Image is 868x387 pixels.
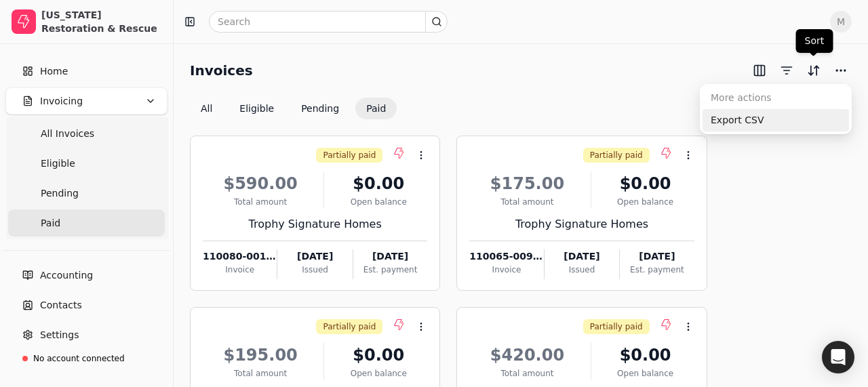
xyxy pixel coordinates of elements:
[8,120,165,147] a: All Invoices
[5,346,167,371] a: No account connected
[40,64,68,79] span: Home
[290,98,350,119] button: Pending
[190,98,397,119] div: Invoice filter options
[830,11,852,33] button: M
[41,157,75,171] span: Eligible
[323,321,376,333] span: Partially paid
[469,216,694,232] div: Trophy Signature Homes
[330,367,427,380] div: Open balance
[355,98,397,119] button: Paid
[323,149,376,161] span: Partially paid
[330,196,427,208] div: Open balance
[620,264,694,276] div: Est. payment
[703,109,849,131] div: Export CSV
[5,262,167,289] a: Accounting
[590,321,643,333] span: Partially paid
[40,94,83,108] span: Invoicing
[822,341,854,373] div: Open Intercom Messenger
[40,298,82,312] span: Contacts
[8,209,165,237] a: Paid
[469,264,543,276] div: Invoice
[469,367,585,380] div: Total amount
[5,87,167,115] button: Invoicing
[597,196,694,208] div: Open balance
[203,367,318,380] div: Total amount
[353,264,427,276] div: Est. payment
[203,343,318,367] div: $195.00
[620,249,694,264] div: [DATE]
[5,321,167,348] a: Settings
[190,60,253,81] h2: Invoices
[597,367,694,380] div: Open balance
[353,249,427,264] div: [DATE]
[803,60,825,81] button: Sort
[545,249,619,264] div: [DATE]
[41,8,161,35] div: [US_STATE] Restoration & Rescue
[830,60,852,81] button: More
[203,216,427,232] div: Trophy Signature Homes
[590,149,643,161] span: Partially paid
[203,264,277,276] div: Invoice
[277,249,352,264] div: [DATE]
[597,171,694,196] div: $0.00
[330,171,427,196] div: $0.00
[5,58,167,85] a: Home
[41,216,60,230] span: Paid
[5,291,167,319] a: Contacts
[597,343,694,367] div: $0.00
[41,127,94,141] span: All Invoices
[40,328,79,342] span: Settings
[229,98,285,119] button: Eligible
[469,249,543,264] div: 110065-009197-01
[33,352,125,365] div: No account connected
[469,343,585,367] div: $420.00
[40,268,93,283] span: Accounting
[8,150,165,177] a: Eligible
[203,171,318,196] div: $590.00
[209,11,448,33] input: Search
[545,264,619,276] div: Issued
[8,180,165,207] a: Pending
[469,196,585,208] div: Total amount
[330,343,427,367] div: $0.00
[703,87,849,109] div: More actions
[203,196,318,208] div: Total amount
[796,29,833,53] div: Sort
[469,171,585,196] div: $175.00
[41,186,79,201] span: Pending
[277,264,352,276] div: Issued
[190,98,223,119] button: All
[203,249,277,264] div: 110080-001886-01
